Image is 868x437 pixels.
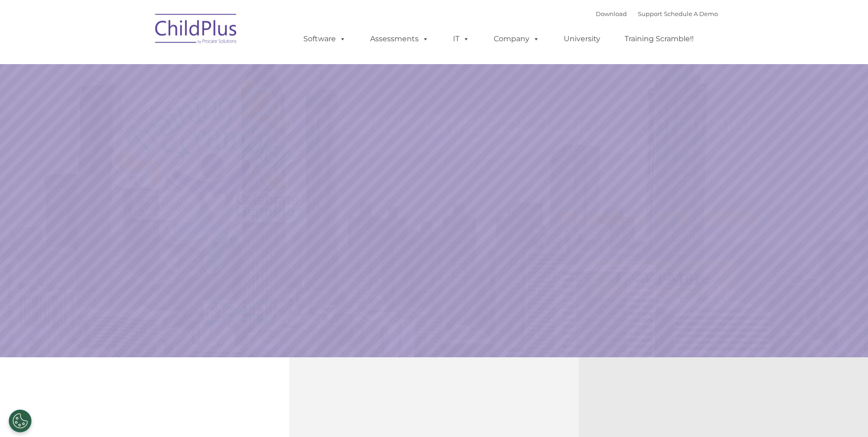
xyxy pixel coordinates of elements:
[9,410,32,432] button: Cookies Settings
[596,10,718,17] font: |
[590,259,735,298] a: Learn More
[596,10,627,17] a: Download
[555,30,609,48] a: University
[444,30,479,48] a: IT
[294,30,355,48] a: Software
[664,10,718,17] a: Schedule A Demo
[151,7,242,53] img: ChildPlus by Procare Solutions
[485,30,549,48] a: Company
[361,30,438,48] a: Assessments
[615,30,703,48] a: Training Scramble!!
[638,10,662,17] a: Support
